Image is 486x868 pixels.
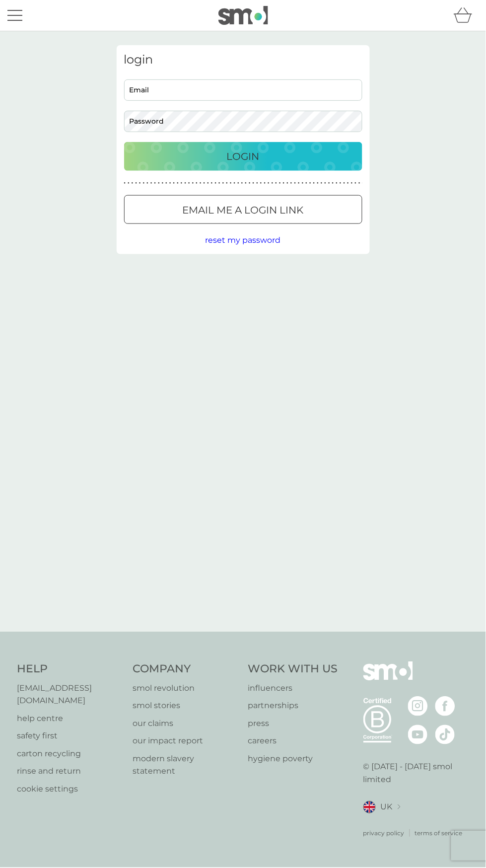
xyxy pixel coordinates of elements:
[185,181,187,186] p: ●
[363,801,376,814] img: UK flag
[241,181,243,186] p: ●
[183,202,304,218] p: Email me a login link
[133,700,238,713] p: smol stories
[264,181,266,186] p: ●
[17,730,123,743] a: safety first
[154,181,156,186] p: ●
[294,181,296,186] p: ●
[17,682,123,708] a: [EMAIL_ADDRESS][DOMAIN_NAME]
[454,5,479,25] div: basket
[139,181,141,186] p: ●
[17,748,123,761] a: carton recycling
[169,181,171,186] p: ●
[181,181,183,186] p: ●
[363,829,405,838] a: privacy policy
[332,181,334,186] p: ●
[279,181,281,186] p: ●
[313,181,315,186] p: ●
[237,181,239,186] p: ●
[158,181,160,186] p: ●
[248,735,338,748] a: careers
[17,783,123,796] a: cookie settings
[248,718,338,730] p: press
[398,805,401,810] img: select a new location
[204,181,206,186] p: ●
[196,181,198,186] p: ●
[206,235,281,245] span: reset my password
[325,181,327,186] p: ●
[133,753,238,778] a: modern slavery statement
[408,697,428,717] img: visit the smol Instagram page
[200,181,202,186] p: ●
[150,181,152,186] p: ●
[162,181,164,186] p: ●
[165,181,167,186] p: ●
[435,697,455,717] img: visit the smol Facebook page
[283,181,285,186] p: ●
[290,181,292,186] p: ●
[317,181,319,186] p: ●
[363,761,469,786] p: © [DATE] - [DATE] smol limited
[328,181,330,186] p: ●
[218,6,268,25] img: smol
[260,181,262,186] p: ●
[211,181,213,186] p: ●
[133,735,238,748] a: our impact report
[248,700,338,713] p: partnerships
[347,181,349,186] p: ●
[415,829,463,838] a: terms of service
[408,725,428,745] img: visit the smol Youtube page
[256,181,258,186] p: ●
[230,181,232,186] p: ●
[351,181,353,186] p: ●
[133,718,238,730] p: our claims
[7,6,22,25] button: menu
[248,753,338,766] a: hygiene poverty
[146,181,148,186] p: ●
[272,181,274,186] p: ●
[286,181,288,186] p: ●
[358,181,360,186] p: ●
[133,662,238,677] h4: Company
[302,181,304,186] p: ●
[222,181,224,186] p: ●
[306,181,308,186] p: ●
[17,765,123,778] a: rinse and return
[124,142,362,171] button: Login
[253,181,255,186] p: ●
[309,181,311,186] p: ●
[128,181,130,186] p: ●
[124,195,362,224] button: Email me a login link
[133,682,238,695] p: smol revolution
[340,181,342,186] p: ●
[17,713,123,725] a: help centre
[226,181,228,186] p: ●
[381,801,393,814] span: UK
[234,181,236,186] p: ●
[245,181,247,186] p: ●
[336,181,338,186] p: ●
[124,181,126,186] p: ●
[124,53,362,67] h3: login
[177,181,179,186] p: ●
[268,181,270,186] p: ●
[135,181,137,186] p: ●
[215,181,217,186] p: ●
[143,181,145,186] p: ●
[207,181,209,186] p: ●
[248,682,338,695] a: influencers
[132,181,134,186] p: ●
[344,181,346,186] p: ●
[192,181,194,186] p: ●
